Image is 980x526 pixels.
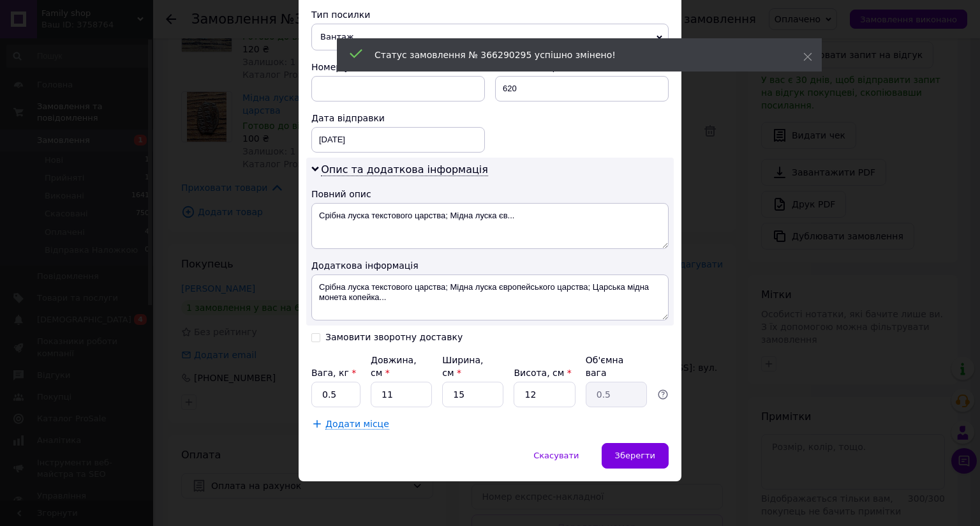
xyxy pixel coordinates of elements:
textarea: Срібна луска текстового царства; Мідна луска єв... [311,203,669,249]
label: Довжина, см [371,355,417,378]
div: Номер упаковки (не обов'язково) [311,61,485,73]
span: Опис та додаткова інформація [321,163,488,176]
textarea: Срібна луска текстового царства; Мідна луска європейського царства; Царська мідна монета копейка... [311,274,669,320]
div: Статус замовлення № 366290295 успішно змінено! [375,49,771,61]
div: Об'ємна вага [586,354,647,379]
span: Додати місце [325,419,389,430]
div: Додаткова інформація [311,259,669,272]
label: Ширина, см [442,355,483,378]
div: Дата відправки [311,112,485,124]
span: Скасувати [533,451,579,460]
div: Замовити зворотну доставку [325,332,463,343]
div: Повний опис [311,188,669,200]
span: Зберегти [615,451,655,460]
span: Вантаж [311,24,669,50]
span: Тип посилки [311,10,370,20]
label: Висота, см [514,368,571,378]
label: Вага, кг [311,368,356,378]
